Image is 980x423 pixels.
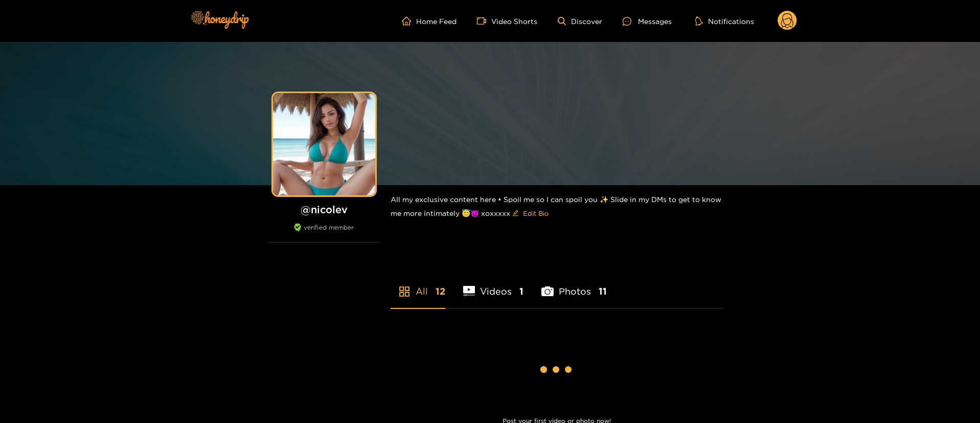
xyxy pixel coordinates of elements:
[398,285,411,298] span: appstore
[692,16,757,26] button: Notifications
[463,262,524,308] li: Videos
[623,15,672,27] div: Messages
[436,285,445,298] span: 12
[402,16,416,26] span: home
[402,16,457,26] a: Home Feed
[599,285,607,298] span: 11
[523,208,549,218] span: Edit Bio
[268,203,380,216] h1: @ nicolev
[519,285,523,298] span: 1
[477,16,537,26] a: Video Shorts
[477,16,491,26] span: video-camera
[541,262,607,308] li: Photos
[391,185,723,230] div: All my exclusive content here • Spoil me so I can spoil you ✨ Slide in my DMs to get to know me m...
[268,224,380,242] div: verified member
[512,210,519,217] span: edit
[558,17,602,26] a: Discover
[391,262,445,308] li: All
[510,205,551,221] button: editEdit Bio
